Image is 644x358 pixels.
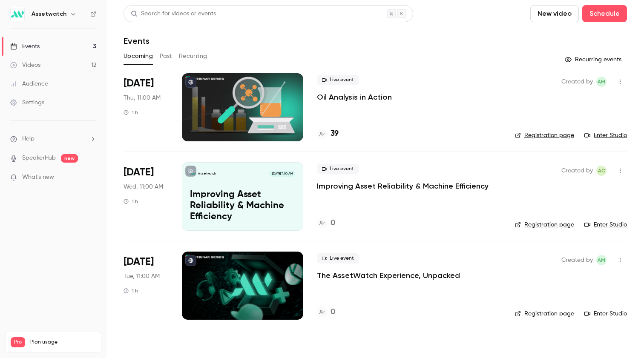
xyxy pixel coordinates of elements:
span: Wed, 11:00 AM [124,183,163,191]
div: Oct 15 Wed, 2:00 PM (America/New York) [124,162,168,230]
div: Oct 21 Tue, 2:00 PM (America/New York) [124,252,168,320]
div: 1 h [124,287,138,294]
h1: Events [124,36,149,46]
a: Enter Studio [584,309,627,318]
a: Improving Asset Reliability & Machine EfficiencyAssetwatch[DATE] 11:00 AMImproving Asset Reliabil... [182,162,303,230]
div: 1 h [124,109,138,116]
h4: 0 [331,218,335,229]
button: Schedule [582,5,627,22]
span: [DATE] [124,255,154,269]
span: Tue, 11:00 AM [124,272,160,281]
div: Sep 25 Thu, 2:00 PM (America/New York) [124,73,168,141]
a: Oil Analysis in Action [317,92,392,102]
div: Videos [10,61,40,69]
span: AM [598,77,605,87]
a: 0 [317,218,335,229]
img: Assetwatch [11,7,24,21]
span: Created by [561,255,593,265]
a: 39 [317,128,339,140]
h4: 39 [331,128,339,140]
button: Past [160,49,172,63]
iframe: Noticeable Trigger [86,174,96,181]
a: 0 [317,306,335,318]
span: Created by [561,166,593,176]
h6: Assetwatch [32,10,66,18]
span: Auburn Meadows [596,77,607,87]
p: Assetwatch [198,172,216,176]
button: Recurring events [561,53,627,66]
span: Thu, 11:00 AM [124,94,161,102]
div: 1 h [124,198,138,205]
a: Registration page [515,221,574,229]
span: [DATE] 11:00 AM [269,171,295,177]
span: Pro [11,337,25,347]
button: Upcoming [124,49,153,63]
span: AC [598,166,605,176]
span: Live event [317,253,359,263]
span: Live event [317,75,359,85]
span: Created by [561,77,593,87]
p: Improving Asset Reliability & Machine Efficiency [190,189,295,222]
span: What's new [22,173,54,182]
button: New video [530,5,579,22]
button: Recurring [179,49,207,63]
a: Enter Studio [584,221,627,229]
h4: 0 [331,306,335,318]
a: SpeakerHub [22,154,56,163]
a: Enter Studio [584,131,627,140]
a: Improving Asset Reliability & Machine Efficiency [317,181,489,191]
a: Registration page [515,131,574,140]
span: Help [22,135,34,143]
div: Audience [10,80,48,88]
span: Plan usage [30,339,96,346]
span: Adam Creamer [596,166,607,176]
span: [DATE] [124,166,154,179]
div: Events [10,42,40,51]
span: [DATE] [124,77,154,90]
span: new [61,154,78,163]
div: Settings [10,98,44,107]
a: Registration page [515,309,574,318]
div: Search for videos or events [131,9,216,18]
li: help-dropdown-opener [10,135,96,143]
a: The AssetWatch Experience, Unpacked [317,270,460,281]
span: Live event [317,164,359,174]
span: Auburn Meadows [596,255,607,265]
span: AM [598,255,605,265]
